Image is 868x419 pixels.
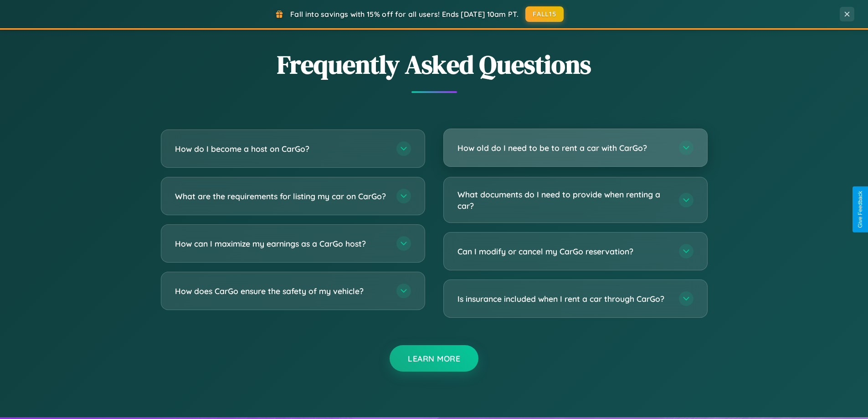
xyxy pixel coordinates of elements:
h3: How can I maximize my earnings as a CarGo host? [175,238,387,249]
h3: What documents do I need to provide when renting a car? [457,189,670,211]
h3: Can I modify or cancel my CarGo reservation? [457,246,670,257]
span: Fall into savings with 15% off for all users! Ends [DATE] 10am PT. [290,10,519,19]
div: Give Feedback [857,191,863,228]
h3: Is insurance included when I rent a car through CarGo? [457,293,670,305]
h3: What are the requirements for listing my car on CarGo? [175,191,387,202]
h3: How does CarGo ensure the safety of my vehicle? [175,285,387,297]
button: Learn More [390,345,478,372]
h2: Frequently Asked Questions [161,47,708,82]
button: FALL15 [525,6,564,22]
h3: How do I become a host on CarGo? [175,143,387,155]
h3: How old do I need to be to rent a car with CarGo? [457,142,670,154]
